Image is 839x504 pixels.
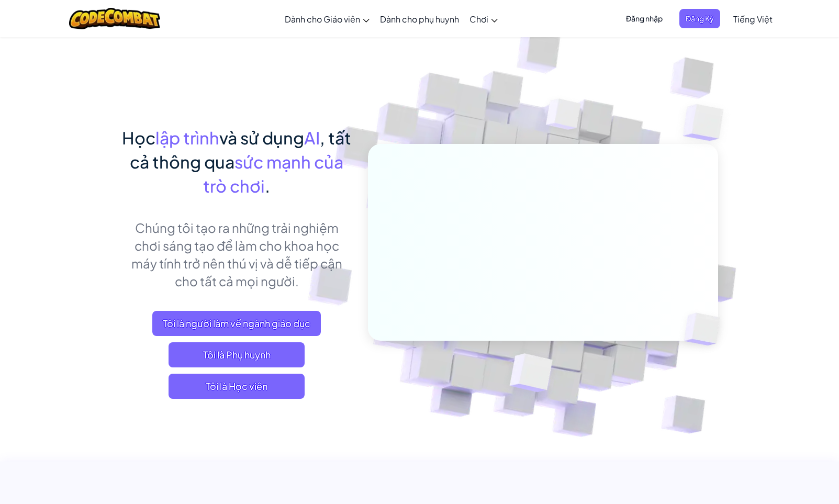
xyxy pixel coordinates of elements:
img: CodeCombat logo [69,8,161,29]
a: Dành cho Giáo viên [279,5,375,33]
p: Chúng tôi tạo ra những trải nghiệm chơi sáng tạo để làm cho khoa học máy tính trở nên thú vị và d... [121,219,352,290]
a: Tôi là người làm về ngành giáo dục [152,311,321,336]
img: Overlap cubes [662,79,753,167]
span: Tiếng Việt [733,14,773,25]
span: Chơi [469,14,488,25]
a: Chơi [464,5,503,33]
span: và sử dụng [219,127,304,148]
span: AI [304,127,320,148]
img: Overlap cubes [526,78,601,156]
a: Dành cho phụ huynh [375,5,464,33]
button: Tôi là Học viên [169,374,305,399]
a: Tôi là Phụ huynh [169,342,305,367]
span: Dành cho Giáo viên [285,14,360,25]
span: . [265,175,270,196]
span: Học [122,127,155,148]
button: Đăng Ký [679,9,720,28]
img: Overlap cubes [666,291,745,367]
img: Overlap cubes [484,331,577,418]
span: sức mạnh của trò chơi [203,151,343,196]
span: lập trình [155,127,219,148]
a: Tiếng Việt [728,5,778,33]
button: Đăng nhập [620,9,669,28]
